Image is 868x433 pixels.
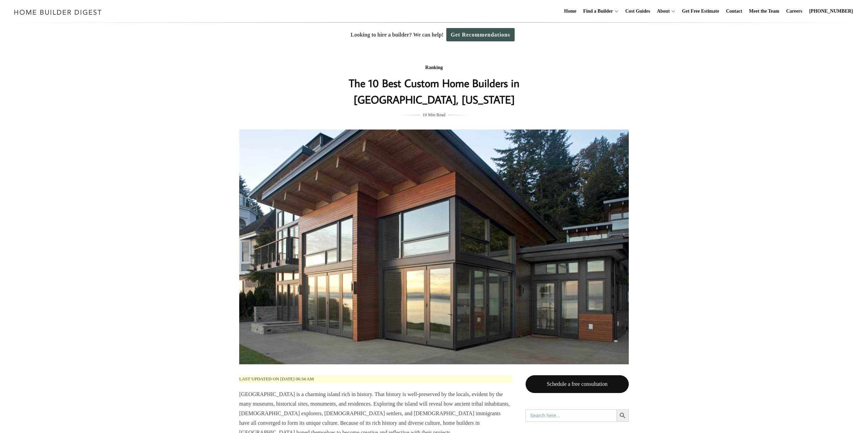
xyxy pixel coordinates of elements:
a: Cost Guides [623,0,653,22]
a: Get Free Estimate [679,0,722,22]
a: Contact [723,0,745,22]
a: Schedule a free consultation [526,375,629,393]
h1: The 10 Best Custom Home Builders in [GEOGRAPHIC_DATA], [US_STATE] [298,75,570,108]
a: Ranking [425,65,443,70]
span: 10 Min Read [423,111,446,119]
a: About [654,0,669,22]
img: Home Builder Digest [11,5,105,19]
a: Meet the Team [746,0,782,22]
a: Careers [784,0,805,22]
p: Last updated on [DATE] 06:34 am [239,375,512,383]
a: [PHONE_NUMBER] [806,0,856,22]
a: Get Recommendations [446,28,515,41]
a: Home [561,0,579,22]
svg: Search [619,412,626,419]
a: Find a Builder [581,0,613,22]
input: Search here... [526,409,616,422]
